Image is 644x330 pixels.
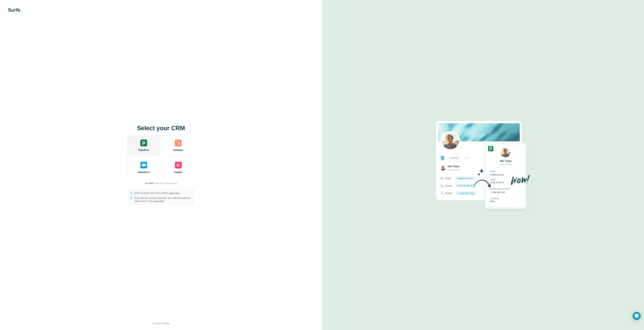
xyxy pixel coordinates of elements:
a: Learn more [169,192,179,194]
img: Surfe's logo [8,8,20,12]
img: salesforce's logo [140,162,147,168]
p: GDPR compliant. ISO-27001 certified. [134,192,179,195]
button: Start with Google Sheets [155,182,177,185]
img: PIPEDRIVE image [436,115,530,215]
button: I’ll do this manually [150,321,172,326]
span: Copper [174,170,182,174]
a: Learn more [154,200,164,202]
img: copper's logo [175,162,182,168]
p: No CRM? [145,182,154,185]
p: Smart data sync prevents duplicates. Your CRM will remain the single source of truth. [134,197,192,203]
img: hubspot's logo [175,140,182,146]
h1: Select your CRM [127,125,195,132]
span: I’ll do this manually [152,322,169,325]
img: pipedrive's logo [140,140,147,146]
span: Salesforce [138,170,150,174]
span: Pipedrive [138,148,149,152]
span: HubSpot [173,148,183,152]
div: Open Intercom Messenger [633,312,641,320]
